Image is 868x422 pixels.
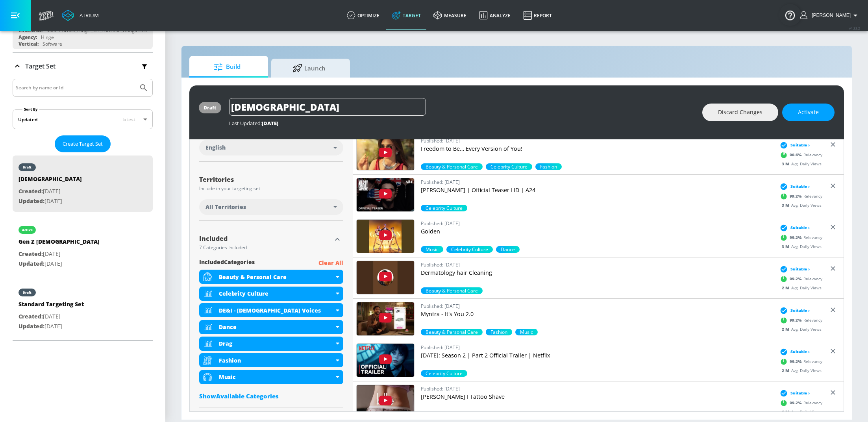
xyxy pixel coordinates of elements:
[357,344,414,377] img: ueCc-AYUMRs
[421,219,773,246] a: Published: [DATE]Golden
[779,4,801,26] button: Open Resource Center
[19,322,44,330] span: Updated:
[55,135,111,152] button: Create Target Set
[421,137,773,163] a: Published: [DATE]Freedom to Be… Every Version of You!
[13,281,153,337] div: draftStandard Targeting SetCreated:[DATE]Updated:[DATE]
[421,343,773,370] a: Published: [DATE][DATE]: Season 2 | Part 2 Official Trailer | Netflix
[76,12,99,19] div: Atrium
[199,258,255,268] span: included Categories
[357,261,414,294] img: KsdSfUPrHRc
[790,152,804,158] span: 90.6 %
[199,303,343,317] div: DE&I - [DEMOGRAPHIC_DATA] Voices
[515,329,538,335] span: Music
[421,370,467,377] span: Celebrity Culture
[62,9,99,21] a: Atrium
[421,145,773,153] p: Freedom to Be… Every Version of You!
[19,196,82,206] p: [DATE]
[22,107,39,112] label: Sort By
[446,246,493,253] div: 70.3%
[13,53,153,79] div: Target Set
[357,385,414,418] img: cpBNJUCYUCI
[496,246,520,253] span: Dance
[19,197,44,205] span: Updated:
[778,265,810,273] div: Suitable ›
[421,246,443,253] span: Music
[778,224,810,232] div: Suitable ›
[782,368,792,373] span: 2 M
[778,397,823,409] div: Relevancy
[357,178,414,211] img: PI6-qKhzTt8
[782,244,792,249] span: 3 M
[205,203,246,211] span: All Territories
[421,310,773,318] p: Myntra - It's You 2.0
[486,329,512,335] span: Fashion
[19,250,43,257] span: Created:
[63,139,103,148] span: Create Target Set
[800,11,860,20] button: [PERSON_NAME]
[486,163,532,170] div: 70.3%
[421,178,773,186] p: Published: [DATE]
[535,163,562,170] div: 70.3%
[421,137,773,145] p: Published: [DATE]
[219,340,334,347] div: Drag
[421,287,483,294] div: 99.2%
[421,246,443,253] div: 99.2%
[421,287,483,294] span: Beauty & Personal Care
[341,1,386,30] a: optimize
[421,343,773,352] p: Published: [DATE]
[13,152,153,340] nav: list of Target Set
[199,140,343,155] div: English
[791,349,810,355] span: Suitable ›
[199,337,343,351] div: Drag
[19,312,84,322] p: [DATE]
[199,270,343,284] div: Beauty & Personal Care
[790,193,804,199] span: 99.2 %
[782,104,835,121] button: Activate
[421,261,773,287] a: Published: [DATE]Dermatology hair Cleaning
[262,120,278,127] span: [DATE]
[421,385,773,393] p: Published: [DATE]
[357,302,414,335] img: AgrD0MW0x08
[421,205,467,211] span: Celebrity Culture
[778,356,823,368] div: Relevancy
[849,26,860,30] span: v 4.22.2
[25,62,56,70] p: Target Set
[496,246,520,253] div: 50.0%
[19,34,37,41] div: Agency:
[791,307,810,313] span: Suitable ›
[778,161,822,167] div: Avg. Daily Views
[702,104,778,121] button: Discard Changes
[19,41,39,47] div: Vertical:
[421,370,467,377] div: 99.2%
[19,187,43,195] span: Created:
[16,83,135,93] input: Search by name or Id
[421,163,483,170] div: 90.6%
[421,385,773,411] a: Published: [DATE][PERSON_NAME] I Tattoo Shave
[22,228,33,232] div: active
[473,1,517,30] a: Analyze
[421,352,773,359] p: [DATE]: Season 2 | Part 2 Official Trailer | Netflix
[535,163,562,170] span: Fashion
[19,313,43,320] span: Created:
[515,329,538,335] div: 50.0%
[19,249,100,259] p: [DATE]
[791,390,810,396] span: Suitable ›
[318,258,343,268] p: Clear All
[13,155,153,212] div: draft[DEMOGRAPHIC_DATA]Created:[DATE]Updated:[DATE]
[421,269,773,277] p: Dermatology hair Cleaning
[357,137,414,170] img: RJb3Mg2ET2w
[421,393,773,401] p: [PERSON_NAME] I Tattoo Shave
[791,225,810,231] span: Suitable ›
[199,353,343,367] div: Fashion
[778,273,823,285] div: Relevancy
[19,187,82,196] p: [DATE]
[23,165,31,169] div: draft
[718,107,763,117] span: Discard Changes
[421,261,773,269] p: Published: [DATE]
[197,57,257,76] span: Build
[798,107,819,117] span: Activate
[219,290,334,297] div: Celebrity Culture
[229,120,694,127] div: Last Updated:
[219,323,334,331] div: Dance
[219,357,334,364] div: Fashion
